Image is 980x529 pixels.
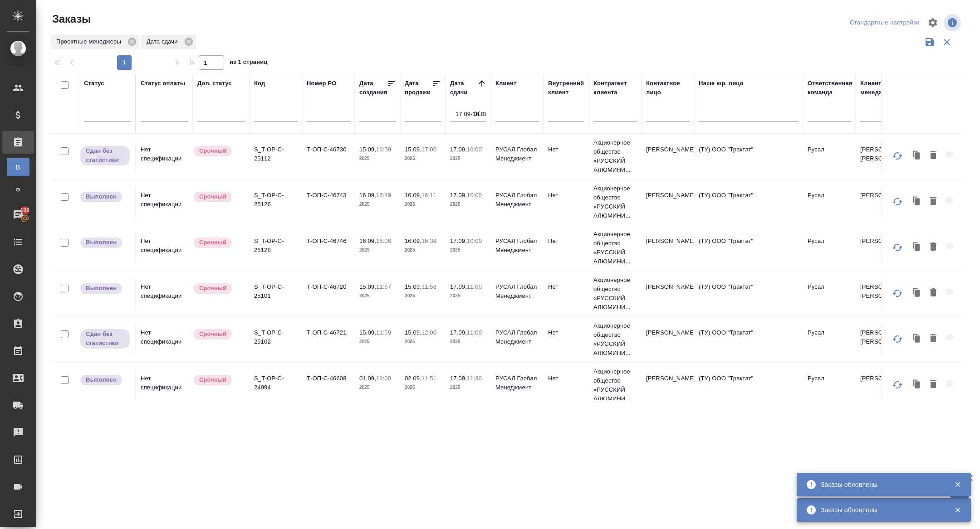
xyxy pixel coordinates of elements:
p: 15.09, [359,146,376,153]
p: 17.09, [450,329,467,336]
p: 15.09, [405,283,421,290]
td: Русал [803,141,856,172]
div: Выставляет ПМ после сдачи и проведения начислений. Последний этап для ПМа [79,282,131,295]
p: РУСАЛ Глобал Менеджмент [495,328,539,346]
td: [PERSON_NAME] [642,186,694,218]
p: 2025 [359,337,396,346]
td: Русал [803,369,856,401]
button: Сбросить фильтры [938,34,955,51]
span: Настроить таблицу [922,12,944,34]
td: Т-ОП-С-46720 [302,278,355,310]
p: 17:00 [421,146,436,153]
div: Выставляется автоматически, если на указанный объем услуг необходимо больше времени в стандартном... [193,374,245,386]
button: Удалить [926,146,941,165]
td: [PERSON_NAME] [642,324,694,355]
span: Посмотреть информацию [944,14,963,31]
td: [PERSON_NAME] [PERSON_NAME] [856,324,908,355]
p: 15.09, [359,283,376,290]
button: Удалить [926,238,941,257]
p: Нет [548,145,584,154]
td: Русал [803,186,856,218]
button: Закрыть [948,506,967,514]
p: Нет [548,237,584,246]
td: [PERSON_NAME] [642,369,694,401]
p: 2025 [450,246,486,255]
td: (ТУ) ООО "Трактат" [694,278,803,310]
p: 12:00 [421,329,436,336]
p: Акционерное общество «РУССКИЙ АЛЮМИНИ... [593,321,637,358]
div: split button [848,16,922,30]
div: Контактное лицо [646,79,690,97]
button: Закрыть [948,480,967,489]
p: S_T-OP-C-25112 [254,145,298,163]
p: 2025 [405,291,441,301]
p: 2025 [359,383,396,392]
td: Нет спецификации [136,369,193,401]
td: Т-ОП-С-46746 [302,232,355,264]
div: Заказы обновлены [821,505,941,514]
p: 16:39 [421,238,436,244]
div: Заказы обновлены [821,480,941,489]
p: 10:00 [467,238,482,244]
button: Обновить [887,191,908,213]
button: Обновить [887,282,908,304]
p: 2025 [450,337,486,346]
p: S_T-OP-C-24994 [254,374,298,392]
div: Выставляет ПМ после сдачи и проведения начислений. Последний этап для ПМа [79,374,131,386]
p: 17.09, [450,283,467,290]
p: Срочный [199,146,226,155]
p: 2025 [450,200,486,209]
p: 11:00 [467,283,482,290]
p: S_T-OP-C-25101 [254,282,298,301]
span: Заказы [50,12,91,26]
button: Клонировать [908,330,926,348]
p: 2025 [405,154,441,163]
p: Выполнен [86,375,117,384]
td: Русал [803,232,856,264]
td: Нет спецификации [136,324,193,355]
div: Наше юр. лицо [699,79,744,88]
p: 13:00 [376,375,391,382]
span: 100 [15,206,35,215]
p: Акционерное общество «РУССКИЙ АЛЮМИНИ... [593,230,637,266]
td: Т-ОП-С-46608 [302,369,355,401]
p: 11:51 [421,375,436,382]
td: Т-ОП-С-46721 [302,324,355,355]
p: Акционерное общество «РУССКИЙ АЛЮМИНИ... [593,276,637,312]
p: Дата сдачи [147,37,181,46]
p: Сдан без статистики [86,146,124,165]
p: Нет [548,282,584,291]
button: Клонировать [908,146,926,165]
p: 11:59 [376,329,391,336]
td: [PERSON_NAME] [856,232,908,264]
p: РУСАЛ Глобал Менеджмент [495,282,539,301]
p: 11:30 [467,375,482,382]
p: 16:11 [421,192,436,199]
p: 16:06 [376,238,391,244]
p: 15:49 [376,192,391,199]
button: Клонировать [908,238,926,257]
p: 16.09, [405,238,421,244]
p: 11:00 [467,329,482,336]
div: Клиент [495,79,516,88]
div: Дата создания [359,79,387,97]
td: [PERSON_NAME] [PERSON_NAME] [856,141,908,172]
p: Сдан без статистики [86,330,124,348]
p: РУСАЛ Глобал Менеджмент [495,191,539,209]
p: 15.09, [405,146,421,153]
p: 2025 [450,291,486,301]
button: Удалить [926,330,941,348]
div: Контрагент клиента [593,79,637,97]
button: Сохранить фильтры [921,34,938,51]
div: Выставляется автоматически, если на указанный объем услуг необходимо больше времени в стандартном... [193,282,245,295]
button: Удалить [926,284,941,302]
div: Статус оплаты [141,79,185,88]
td: (ТУ) ООО "Трактат" [694,232,803,264]
td: (ТУ) ООО "Трактат" [694,324,803,355]
p: 17.09, [450,375,467,382]
p: Срочный [199,330,226,339]
div: Выставляет ПМ после сдачи и проведения начислений. Последний этап для ПМа [79,191,131,203]
p: Срочный [199,284,226,293]
p: РУСАЛ Глобал Менеджмент [495,145,539,163]
button: Удалить [926,192,941,211]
